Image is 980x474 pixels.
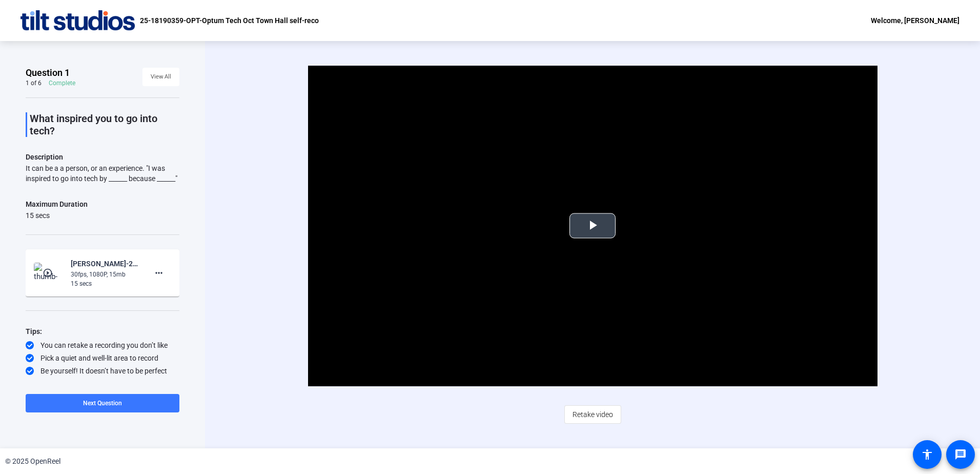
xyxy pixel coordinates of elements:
[921,448,933,461] mat-icon: accessibility
[71,279,139,288] div: 15 secs
[34,263,64,283] img: thumb-nail
[153,267,165,279] mat-icon: more_horiz
[142,68,179,86] button: View All
[26,340,179,350] div: You can retake a recording you don’t like
[43,268,55,278] mat-icon: play_circle_outline
[83,400,122,407] span: Next Question
[954,448,967,461] mat-icon: message
[26,198,88,210] div: Maximum Duration
[308,66,877,386] div: Video Player
[564,405,621,424] button: Retake video
[140,14,319,27] p: 25-18190359-OPT-Optum Tech Oct Town Hall self-reco
[26,151,179,163] p: Description
[21,10,135,31] img: OpenReel logo
[26,394,179,412] button: Next Question
[569,213,616,239] button: Play Video
[71,258,139,270] div: [PERSON_NAME]-25-18190359-OPT-Optum Tech Oct Town Hall-25-18190359-OPT-Optum Tech Oct Town Hall s...
[871,14,959,27] div: Welcome, [PERSON_NAME]
[26,366,179,376] div: Be yourself! It doesn’t have to be perfect
[49,79,75,87] div: Complete
[26,353,179,363] div: Pick a quiet and well-lit area to record
[30,112,179,137] p: What inspired you to go into tech?
[26,210,88,221] div: 15 secs
[26,163,179,184] div: It can be a a person, or an experience. "I was inspired to go into tech by ______ because ______"
[151,69,171,85] span: View All
[26,67,70,79] span: Question 1
[26,325,179,338] div: Tips:
[26,79,42,87] div: 1 of 6
[71,270,139,279] div: 30fps, 1080P, 15mb
[5,456,60,467] div: © 2025 OpenReel
[573,405,613,424] span: Retake video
